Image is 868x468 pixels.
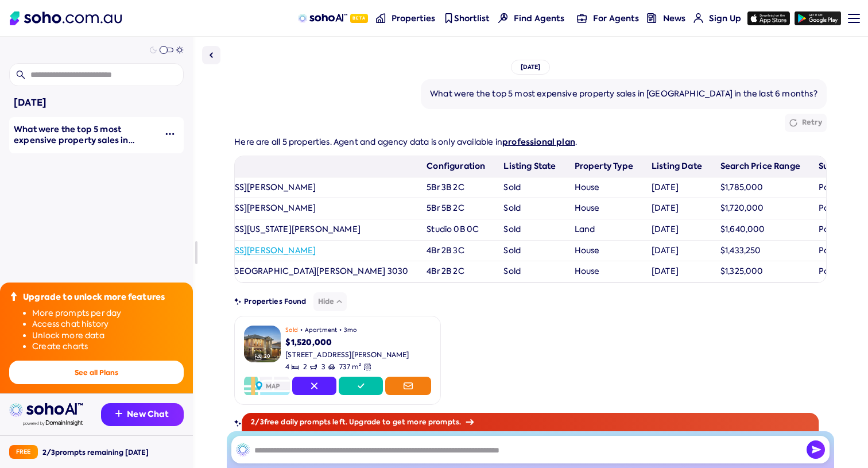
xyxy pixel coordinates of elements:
[511,60,551,75] div: [DATE]
[430,88,817,100] div: What were the top 5 most expensive property sales in [GEOGRAPHIC_DATA] in the last 6 months?
[593,13,639,24] span: For Agents
[101,403,184,426] button: New Chat
[494,156,565,177] th: Listing State
[417,198,494,219] td: 5Br 5B 2C
[502,136,575,148] a: professional plan
[376,13,386,23] img: properties-nav icon
[159,156,417,177] th: Address
[285,337,431,349] div: $1,520,000
[444,13,454,23] img: shortlist-nav icon
[305,326,337,335] span: Apartment
[159,261,417,283] td: 20 coco circuit, [GEOGRAPHIC_DATA][PERSON_NAME] 3030
[9,445,38,459] div: Free
[14,123,153,169] span: What were the top 5 most expensive property sales in [GEOGRAPHIC_DATA] in the last 6 months?
[234,414,826,433] div: Add to match profile
[32,308,184,319] li: More prompts per day
[300,326,303,335] span: •
[23,420,83,426] img: Data provided by Domain Insight
[642,240,711,261] td: [DATE]
[565,219,642,240] td: Land
[339,326,342,335] span: •
[807,440,825,459] button: Send
[350,14,368,23] span: Beta
[711,177,809,198] td: $1,785,000
[9,361,184,384] button: See all Plans
[9,403,83,417] img: sohoai logo
[565,156,642,177] th: Property Type
[392,13,435,24] span: Properties
[711,198,809,219] td: $1,720,000
[417,156,494,177] th: Configuration
[498,13,508,23] img: Find agents icon
[785,114,827,132] button: Retry
[711,240,809,261] td: $1,433,250
[159,198,417,219] td: [STREET_ADDRESS][PERSON_NAME]
[417,261,494,283] td: 4Br 2B 2C
[747,11,790,25] img: app-store icon
[642,261,711,283] td: [DATE]
[789,119,797,127] img: Retry icon
[234,292,826,311] div: Properties Found
[321,362,335,372] span: 3
[565,240,642,261] td: House
[236,443,250,457] img: SohoAI logo black
[32,330,184,342] li: Unlock more data
[711,219,809,240] td: $1,640,000
[575,137,577,147] span: .
[303,362,316,372] span: 2
[494,198,565,219] td: Sold
[494,261,565,283] td: Sold
[663,13,685,24] span: News
[466,419,474,425] img: Arrow icon
[168,245,316,256] a: [STREET_ADDRESS][PERSON_NAME]
[642,156,711,177] th: Listing Date
[244,377,290,395] img: Map
[159,177,417,198] td: [STREET_ADDRESS][PERSON_NAME]
[285,350,431,360] div: [STREET_ADDRESS][PERSON_NAME]
[14,95,179,110] div: [DATE]
[292,363,299,370] img: Bedrooms
[642,219,711,240] td: [DATE]
[159,219,417,240] td: [STREET_ADDRESS][US_STATE][PERSON_NAME]
[9,117,156,153] a: What were the top 5 most expensive property sales in [GEOGRAPHIC_DATA] in the last 6 months?
[494,240,565,261] td: Sold
[709,13,741,24] span: Sign Up
[454,13,490,24] span: Shortlist
[313,292,347,311] button: Hide
[647,13,657,23] img: news-nav icon
[42,447,149,457] div: 2 / 3 prompts remaining [DATE]
[693,13,703,23] img: for-agents-nav icon
[339,362,362,372] span: 737 m²
[23,292,165,303] div: Upgrade to unlock more features
[115,410,122,417] img: Recommendation icon
[642,177,711,198] td: [DATE]
[255,353,262,360] img: Gallery Icon
[244,326,281,362] img: Property
[298,14,347,23] img: sohoAI logo
[565,177,642,198] td: House
[234,137,502,147] span: Here are all 5 properties. Agent and agency data is only available in
[795,11,841,25] img: google-play icon
[204,48,218,62] img: Sidebar toggle icon
[14,124,156,146] div: What were the top 5 most expensive property sales in point cook in the last 6 months?
[417,177,494,198] td: 5Br 3B 2C
[9,292,18,301] img: Upgrade icon
[514,13,564,24] span: Find Agents
[711,261,809,283] td: $1,325,000
[234,316,441,405] a: PropertyGallery Icon20Sold•Apartment•3mo$1,520,000[STREET_ADDRESS][PERSON_NAME]4Bedrooms2Bathroom...
[264,353,270,359] span: 20
[577,13,587,23] img: for-agents-nav icon
[417,240,494,261] td: 4Br 2B 3C
[32,319,184,330] li: Access chat history
[565,261,642,283] td: House
[344,326,356,335] span: 3mo
[807,440,825,459] img: Send icon
[417,219,494,240] td: Studio 0B 0C
[10,11,122,25] img: Soho Logo
[32,341,184,353] li: Create charts
[565,198,642,219] td: House
[642,198,711,219] td: [DATE]
[285,326,297,335] span: Sold
[494,177,565,198] td: Sold
[494,219,565,240] td: Sold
